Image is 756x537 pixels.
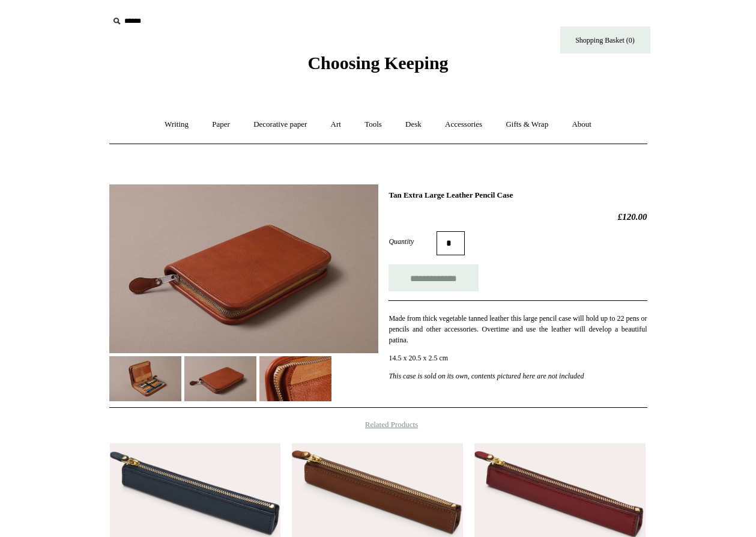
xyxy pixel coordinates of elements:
[389,190,647,200] h1: Tan Extra Large Leather Pencil Case
[154,109,199,141] a: Writing
[395,109,432,141] a: Desk
[389,211,647,222] h2: £120.00
[560,26,650,53] a: Shopping Basket (0)
[354,109,393,141] a: Tools
[389,313,647,345] p: Made from thick vegetable tanned leather this large pencil case will hold up to 22 pens or pencil...
[561,109,602,141] a: About
[259,356,331,401] img: Tan Extra Large Leather Pencil Case
[109,356,181,401] img: Tan Extra Large Leather Pencil Case
[389,372,584,380] em: This case is sold on its own, contents pictured here are not included
[495,109,559,141] a: Gifts & Wrap
[434,109,493,141] a: Accessories
[201,109,241,141] a: Paper
[307,62,448,71] a: Choosing Keeping
[109,184,378,353] img: Tan Extra Large Leather Pencil Case
[78,420,679,429] h4: Related Products
[389,236,437,247] label: Quantity
[243,109,318,141] a: Decorative paper
[184,356,256,401] img: Tan Extra Large Leather Pencil Case
[307,53,448,73] span: Choosing Keeping
[320,109,352,141] a: Art
[389,354,448,362] span: 14.5 x 20.5 x 2.5 cm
